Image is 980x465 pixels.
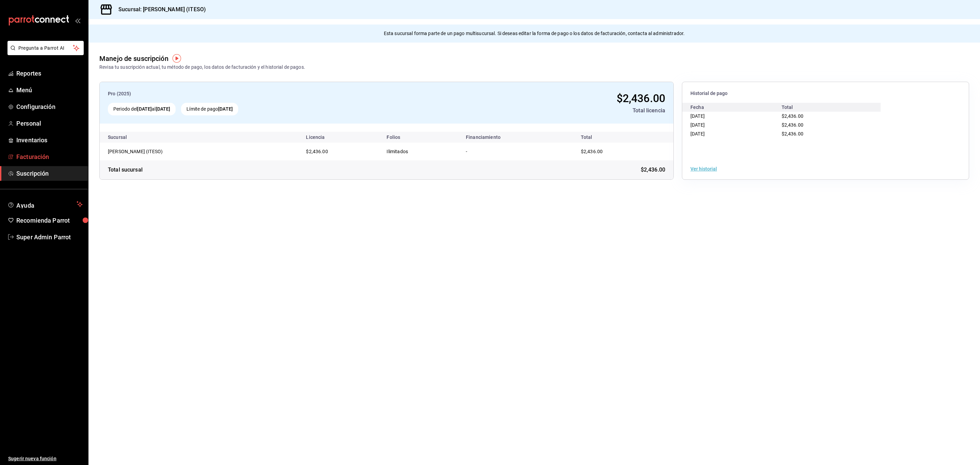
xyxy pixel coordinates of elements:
span: Pregunta a Parrot AI [18,45,73,52]
button: Ver historial [690,166,717,171]
span: $2,436.00 [782,113,803,119]
span: Reportes [16,69,83,78]
div: Total [782,103,873,112]
span: Historial de pago [690,90,961,97]
div: Esta sucursal forma parte de un pago multisucursal. Si deseas editar la forma de pago o los datos... [88,25,980,43]
td: - [460,143,573,160]
div: Sucursal [108,134,145,140]
button: Pregunta a Parrot AI [7,41,84,55]
span: $2,436.00 [782,131,803,137]
div: [DATE] [690,112,782,121]
th: Folios [381,132,460,143]
button: open_drawer_menu [75,18,80,23]
div: Periodo del al [108,103,176,115]
span: Suscripción [16,169,83,178]
span: $2,436.00 [581,149,603,154]
strong: [DATE] [137,106,152,112]
div: Manejo de suscripción [99,53,168,64]
span: Menú [16,85,83,95]
strong: [DATE] [218,106,233,112]
img: Tooltip marker [173,54,181,63]
th: Licencia [300,132,381,143]
span: Personal [16,119,83,128]
div: Fecha [690,103,782,112]
div: Límite de pago [181,103,238,115]
div: [DATE] [690,121,782,129]
div: Total licencia [430,107,665,115]
strong: [DATE] [156,106,170,112]
div: Total sucursal [108,166,143,174]
th: Total [573,132,673,143]
div: Revisa tu suscripción actual, tu método de pago, los datos de facturación y el historial de pagos. [99,64,305,71]
div: Pro (2025) [108,90,425,97]
span: Super Admin Parrot [16,233,83,242]
span: $2,436.00 [306,149,328,154]
span: $2,436.00 [782,122,803,128]
h3: Sucursal: [PERSON_NAME] (ITESO) [113,5,206,14]
div: Genki Poke (ITESO) [108,148,176,155]
span: Ayuda [16,200,74,208]
span: Sugerir nueva función [8,455,83,462]
span: Inventarios [16,135,83,145]
span: $2,436.00 [617,92,665,105]
div: [PERSON_NAME] (ITESO) [108,148,176,155]
th: Financiamiento [460,132,573,143]
span: Configuración [16,102,83,111]
td: Ilimitados [381,143,460,160]
span: $2,436.00 [641,166,665,174]
div: [DATE] [690,129,782,138]
a: Pregunta a Parrot AI [5,49,84,57]
span: Facturación [16,152,83,161]
span: Recomienda Parrot [16,216,83,225]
